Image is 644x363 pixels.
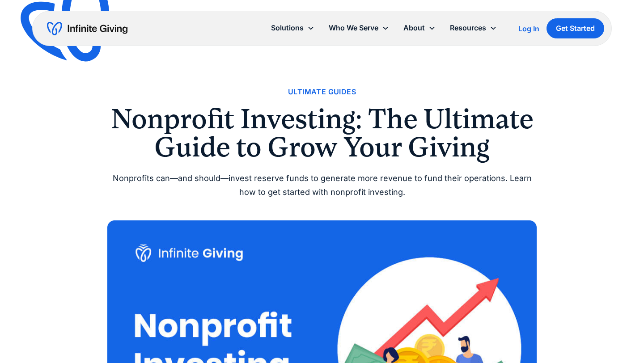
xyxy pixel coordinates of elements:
[403,22,425,34] div: About
[264,18,322,38] div: Solutions
[47,21,127,36] a: home
[518,23,539,34] a: Log In
[271,22,304,34] div: Solutions
[288,86,356,98] a: Ultimate Guides
[322,18,396,38] div: Who We Serve
[443,18,504,38] div: Resources
[547,18,604,38] a: Get Started
[107,172,537,199] div: Nonprofits can—and should—invest reserve funds to generate more revenue to fund their operations....
[450,22,486,34] div: Resources
[396,18,443,38] div: About
[329,22,378,34] div: Who We Serve
[107,105,537,161] h1: Nonprofit Investing: The Ultimate Guide to Grow Your Giving
[518,25,539,32] div: Log In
